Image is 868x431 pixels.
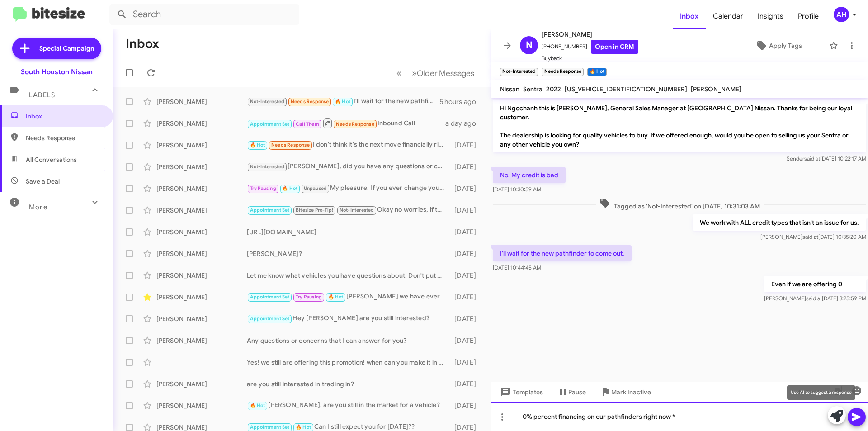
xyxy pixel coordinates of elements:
span: 2022 [546,85,561,93]
span: Inbox [26,112,103,121]
div: I'll wait for the new pathfinder to come out. [247,96,439,107]
div: [PERSON_NAME] [156,162,247,171]
span: Bitesize Pro-Tip! [296,207,333,213]
button: Apply Tags [732,38,825,54]
span: Needs Response [291,99,329,104]
div: Inbound Call [247,118,445,129]
p: Even if we are offering 0 [764,276,866,292]
div: [DATE] [450,401,483,410]
div: Any questions or concerns that I can answer for you? [247,336,450,345]
span: [PERSON_NAME] [DATE] 10:35:20 AM [760,233,866,240]
button: Previous [391,64,407,82]
span: Needs Response [271,142,310,148]
div: [PERSON_NAME] [156,336,247,345]
div: [PERSON_NAME] [156,141,247,150]
div: Okay no worries, if there are any changes on your end and on our end as well - please do reach ba... [247,205,450,215]
span: Appointment Set [250,294,290,300]
div: [DATE] [450,293,483,302]
div: South Houston Nissan [21,67,93,76]
span: Try Pausing [250,185,276,191]
div: are you still interested in trading in? [247,379,450,388]
div: [PERSON_NAME] [156,119,247,128]
span: 🔥 Hot [328,294,344,300]
p: No. My credit is bad [493,167,566,183]
span: [PHONE_NUMBER] [542,40,638,54]
small: 🔥 Hot [587,68,607,76]
small: Not-Interested [500,68,538,76]
span: [PERSON_NAME] [DATE] 3:25:59 PM [764,295,866,302]
span: Sentra [523,85,542,93]
span: Sender [DATE] 10:22:17 AM [787,155,866,162]
span: More [29,203,47,211]
div: [PERSON_NAME] [156,401,247,410]
span: Call Them [296,121,319,127]
span: Tagged as 'Not-Interested' on [DATE] 10:31:03 AM [596,198,764,211]
span: All Conversations [26,155,77,164]
span: Buyback [542,54,638,63]
div: a day ago [445,119,483,128]
span: Needs Response [26,133,103,142]
span: Appointment Set [250,424,290,430]
a: Special Campaign [12,38,101,59]
span: N [526,38,533,52]
div: [DATE] [450,141,483,150]
div: [DATE] [450,184,483,193]
div: Hey [PERSON_NAME] are you still interested? [247,313,450,324]
div: [DATE] [450,206,483,215]
span: 🔥 Hot [335,99,350,104]
p: Hi Ngochanh this is [PERSON_NAME], General Sales Manager at [GEOGRAPHIC_DATA] Nissan. Thanks for ... [493,100,866,152]
button: Pause [550,384,593,400]
input: Search [109,4,299,25]
span: Not-Interested [250,99,285,104]
button: Mark Inactive [593,384,658,400]
div: [PERSON_NAME] [156,227,247,237]
span: Not-Interested [250,164,285,170]
button: Next [406,64,480,82]
span: Nissan [500,85,519,93]
div: [PERSON_NAME] [156,379,247,388]
div: [DATE] [450,314,483,323]
span: Labels [29,91,55,99]
span: Appointment Set [250,316,290,322]
span: Apply Tags [769,38,802,54]
span: Appointment Set [250,121,290,127]
span: said at [804,155,820,162]
span: 🔥 Hot [250,142,265,148]
span: 🔥 Hot [250,403,265,408]
div: [PERSON_NAME] [156,271,247,280]
span: Unpaused [304,185,327,191]
div: [PERSON_NAME] [156,184,247,193]
a: Profile [791,3,826,29]
p: We work with ALL credit types that isn't an issue for us. [693,214,866,231]
span: Needs Response [336,121,374,127]
span: said at [802,233,818,240]
div: Yes! we still are offering this promotion! when can you make it in with a proof of income, reside... [247,358,450,367]
a: Inbox [673,3,706,29]
span: Not-Interested [340,207,374,213]
span: [PERSON_NAME] [691,85,741,93]
button: Templates [491,384,550,400]
span: [US_VEHICLE_IDENTIFICATION_NUMBER] [565,85,687,93]
div: [PERSON_NAME] [156,249,247,258]
div: 5 hours ago [439,97,483,106]
div: [PERSON_NAME] [156,293,247,302]
span: Insights [750,3,791,29]
span: 🔥 Hot [296,424,311,430]
span: « [396,67,401,79]
a: Open in CRM [591,40,638,54]
div: [DATE] [450,162,483,171]
div: [PERSON_NAME]? [247,249,450,258]
div: [PERSON_NAME] we have everything ready to go for you to sign is there a concern holding you back? [247,292,450,302]
h1: Inbox [126,37,159,51]
div: [DATE] [450,379,483,388]
span: Try Pausing [296,294,322,300]
span: Save a Deal [26,177,60,186]
div: I don't think it's the next move financially right now [247,140,450,150]
div: [PERSON_NAME] [156,206,247,215]
div: Use AI to suggest a response [787,385,855,400]
span: Calendar [706,3,750,29]
span: Older Messages [417,68,474,78]
span: » [412,67,417,79]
